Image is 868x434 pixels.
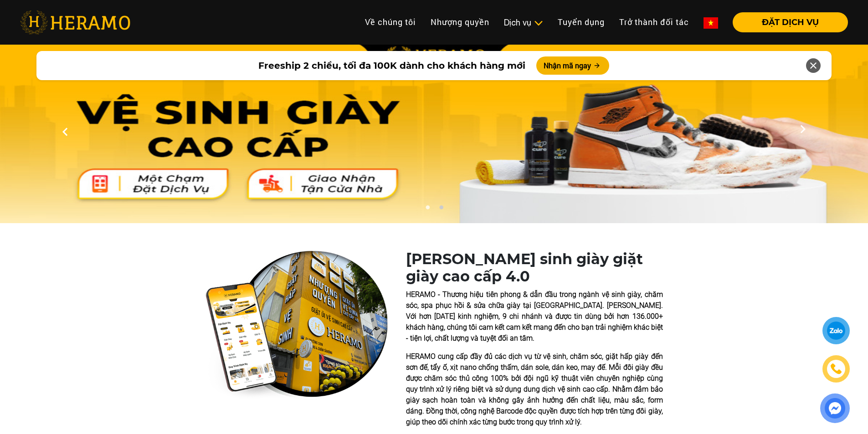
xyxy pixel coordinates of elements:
a: Nhượng quyền [423,12,497,32]
button: 1 [423,205,432,214]
img: subToggleIcon [534,19,543,28]
a: phone-icon [824,357,848,381]
div: Dịch vụ [504,16,543,29]
button: ĐẶT DỊCH VỤ [733,12,848,32]
a: Về chúng tôi [358,12,423,32]
span: Freeship 2 chiều, tối đa 100K dành cho khách hàng mới [258,59,525,72]
button: 2 [437,205,446,214]
p: HERAMO - Thương hiệu tiên phong & dẫn đầu trong ngành vệ sinh giày, chăm sóc, spa phục hồi & sửa ... [406,289,663,344]
button: Nhận mã ngay [536,56,609,75]
img: vn-flag.png [704,17,718,29]
img: phone-icon [830,363,842,375]
img: heramo-quality-banner [205,250,388,400]
h1: [PERSON_NAME] sinh giày giặt giày cao cấp 4.0 [406,250,663,286]
a: ĐẶT DỊCH VỤ [725,18,848,26]
p: HERAMO cung cấp đầy đủ các dịch vụ từ vệ sinh, chăm sóc, giặt hấp giày đến sơn đế, tẩy ố, xịt nan... [406,351,663,428]
a: Trở thành đối tác [612,12,696,32]
img: heramo-logo.png [20,10,130,34]
a: Tuyển dụng [550,12,612,32]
